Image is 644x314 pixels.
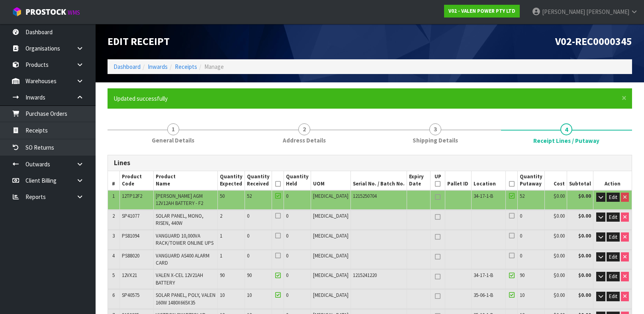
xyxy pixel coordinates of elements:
span: Edit Receipt [108,35,170,48]
span: 1 [167,123,179,135]
span: V02-REC0000345 [555,35,632,48]
span: [MEDICAL_DATA] [313,232,348,239]
span: Updated successfully [114,95,168,102]
span: 3 [112,232,115,239]
th: Location [471,171,506,190]
span: 35-06-1-B [474,292,493,298]
span: Address Details [283,136,326,144]
span: [MEDICAL_DATA] [313,252,348,259]
button: Edit [607,193,620,202]
span: 0 [247,232,249,239]
span: 0 [286,272,288,279]
th: Pallet ID [445,171,471,190]
th: Action [593,171,632,190]
span: PS88020 [122,252,139,259]
small: WMS [68,9,80,16]
span: 2 [298,123,310,135]
span: 2 [112,213,115,219]
span: 0 [286,252,288,259]
strong: $0.00 [578,272,591,279]
span: $0.00 [554,213,565,219]
span: Edit [609,273,617,280]
a: V02 - VALEN POWER PTY LTD [444,5,520,18]
span: 90 [220,272,225,279]
th: Product Name [153,171,218,190]
span: 4 [560,123,572,135]
span: Edit [609,254,617,260]
span: [PERSON_NAME] [542,8,585,16]
span: 10 [247,292,252,298]
span: Edit [609,194,617,201]
span: [MEDICAL_DATA] [313,213,348,219]
strong: $0.00 [578,232,591,239]
span: VANGUARD 10,000VA RACK/TOWER ONLINE UPS [156,232,213,246]
span: $0.00 [554,252,565,259]
span: [MEDICAL_DATA] [313,292,348,298]
span: $0.00 [554,232,565,239]
span: PS81094 [122,232,139,239]
strong: $0.00 [578,292,591,298]
th: Expiry Date [407,171,431,190]
th: Cost [545,171,567,190]
button: Edit [607,252,620,262]
button: Edit [607,232,620,242]
span: $0.00 [554,193,565,199]
th: Quantity Putaway [518,171,545,190]
span: 4 [112,252,115,259]
span: 1 [220,252,222,259]
button: Edit [607,213,620,222]
th: Product Code [119,171,153,190]
th: UP [431,171,445,190]
span: 52 [247,193,252,199]
th: Quantity Expected [218,171,245,190]
span: $0.00 [554,292,565,298]
span: SP40575 [122,292,139,298]
span: 5 [112,272,115,279]
strong: V02 - VALEN POWER PTY LTD [448,8,515,14]
span: 0 [520,213,522,219]
span: 0 [520,252,522,259]
span: 0 [247,252,249,259]
a: Inwards [148,63,168,70]
span: 10 [520,292,525,298]
span: 0 [286,193,288,199]
strong: $0.00 [578,193,591,199]
span: [MEDICAL_DATA] [313,272,348,279]
span: 50 [220,193,225,199]
span: General Details [152,136,194,144]
span: Receipt Lines / Putaway [533,137,599,145]
th: Quantity Held [284,171,311,190]
span: 2 [220,213,222,219]
span: Manage [204,63,224,70]
span: Shipping Details [413,136,458,144]
button: Edit [607,292,620,301]
th: Subtotal [567,171,593,190]
th: UOM [311,171,351,190]
span: 6 [112,292,115,298]
strong: $0.00 [578,213,591,219]
span: VANGUARD AS400 ALARM CARD [156,252,209,266]
span: [PERSON_NAME] [586,8,629,16]
span: 90 [520,272,525,279]
strong: $0.00 [578,252,591,259]
span: 12TP12F2 [122,193,142,199]
span: [MEDICAL_DATA] [313,193,348,199]
span: 0 [286,292,288,298]
span: 10 [220,292,225,298]
span: ProStock [25,7,66,17]
span: Edit [609,293,617,300]
a: Receipts [175,63,197,70]
span: 90 [247,272,252,279]
span: SOLAR PANEL, POLY, VALEN 160W 1480X665X35 [156,292,215,306]
span: 34-17-1-B [474,272,493,279]
span: 1215241220 [353,272,377,279]
span: 34-17-1-B [474,193,493,199]
a: Dashboard [114,63,141,70]
img: cube-alt.png [12,7,22,17]
span: 1 [112,193,115,199]
span: 1 [220,232,222,239]
span: VALEN X-CEL 12V21AH BATTERY [156,272,203,286]
span: Edit [609,234,617,240]
span: 52 [520,193,525,199]
span: 0 [286,213,288,219]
